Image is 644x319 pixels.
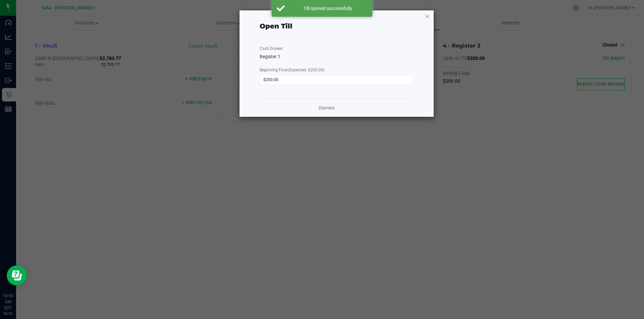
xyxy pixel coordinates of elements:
div: Till opened successfully [288,5,367,12]
div: Register 1 [260,53,414,60]
label: Cash Drawer [260,46,283,52]
span: (Expected: $200.00) [288,68,324,72]
span: Beginning Float [260,68,324,72]
a: Dismiss [319,104,335,111]
iframe: Resource center [7,265,27,286]
div: Open Till [260,21,292,31]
